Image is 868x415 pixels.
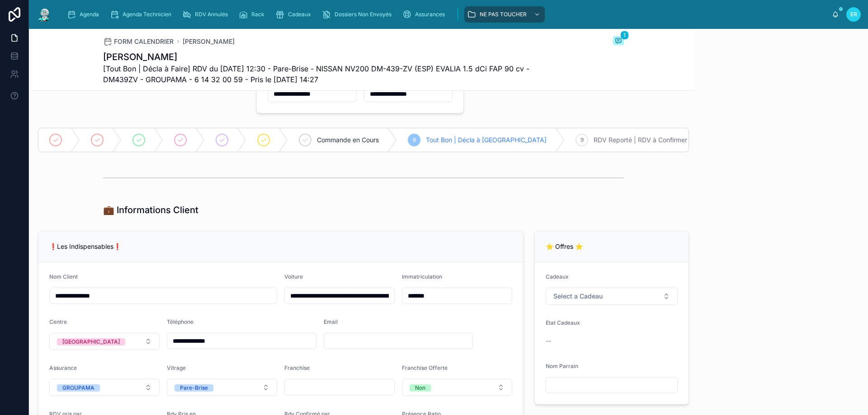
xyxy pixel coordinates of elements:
a: Rack [236,6,271,23]
a: RDV Annulés [179,6,234,23]
span: ⭐ Offres ⭐ [546,242,583,250]
span: Téléphone [167,318,193,325]
span: RDV Annulés [195,11,228,18]
span: Nom Client [49,273,78,280]
div: Pare-Brise [180,384,208,392]
span: -- [546,336,551,345]
div: [GEOGRAPHIC_DATA] [62,338,120,345]
span: Agenda [80,11,99,18]
span: Assurance [49,364,77,371]
a: [PERSON_NAME] [183,37,235,46]
span: Email [324,318,338,325]
img: App logo [36,7,52,22]
span: Agenda Technicien [123,11,171,18]
span: Voiture [284,273,303,280]
div: GROUPAMA [62,384,94,392]
button: 1 [613,36,624,47]
span: [Tout Bon | Décla à Faire] RDV du [DATE] 12:30 - Pare-Brise - NISSAN NV200 DM-439-ZV (ESP) EVALIA... [103,63,556,85]
a: Agenda Technicien [107,6,178,23]
a: FORM CALENDRIER [103,37,174,46]
span: Nom Parrain [546,363,578,369]
span: Cadeaux [288,11,311,18]
span: Vitrage [167,364,186,371]
div: Non [415,384,425,392]
span: Franchise Offerte [402,364,448,371]
span: Select a Cadeau [553,292,603,301]
a: Assurances [400,6,451,23]
span: ER [850,11,857,18]
button: Select Button [546,288,678,305]
a: NE PAS TOUCHER [464,6,545,23]
a: Cadeaux [273,6,317,23]
span: Dossiers Non Envoyés [335,11,392,18]
span: Rack [251,11,264,18]
span: Etat Cadeaux [546,319,580,326]
span: NE PAS TOUCHER [480,11,527,18]
button: Select Button [49,379,160,396]
a: Dossiers Non Envoyés [319,6,398,23]
button: Select Button [402,379,512,396]
span: Immatriculation [402,273,442,280]
span: 9 [580,136,584,144]
span: Centre [49,318,67,325]
span: 1 [620,31,629,40]
span: ❗Les Indispensables❗ [49,242,121,250]
h1: [PERSON_NAME] [103,51,556,63]
span: Franchise [284,364,310,371]
button: Select Button [167,379,277,396]
span: Commande en Cours [317,135,379,145]
a: Agenda [64,6,105,23]
span: Assurances [415,11,445,18]
h1: 💼 Informations Client [103,204,198,216]
span: Cadeaux [546,273,569,280]
span: RDV Reporté | RDV à Confirmer [594,135,687,145]
span: Tout Bon | Décla à [GEOGRAPHIC_DATA] [426,135,547,145]
button: Select Button [49,333,160,350]
span: FORM CALENDRIER [114,37,174,46]
span: 8 [413,136,416,144]
div: scrollable content [60,5,832,24]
